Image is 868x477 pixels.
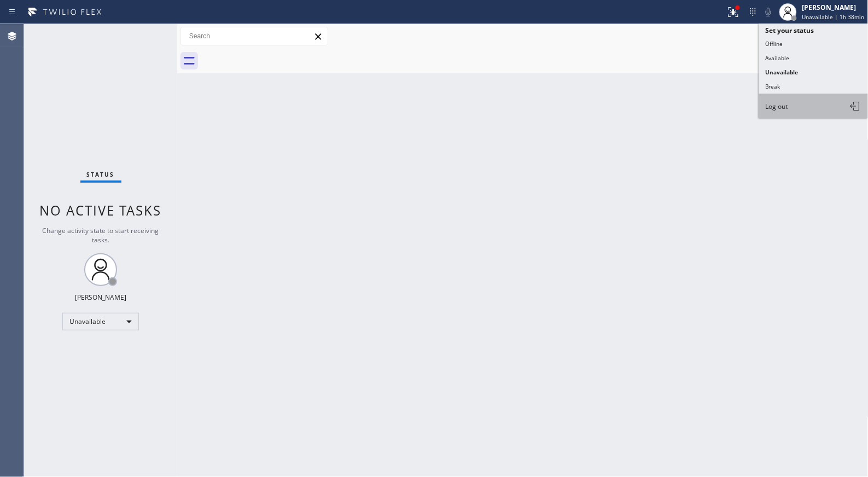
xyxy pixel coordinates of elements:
div: [PERSON_NAME] [75,293,126,302]
span: No active tasks [40,201,162,219]
span: Status [87,171,115,178]
span: Unavailable | 1h 38min [802,13,865,21]
div: [PERSON_NAME] [802,3,865,12]
span: Change activity state to start receiving tasks. [43,226,159,245]
button: Mute [761,4,776,20]
div: Unavailable [62,313,139,330]
input: Search [181,27,328,45]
